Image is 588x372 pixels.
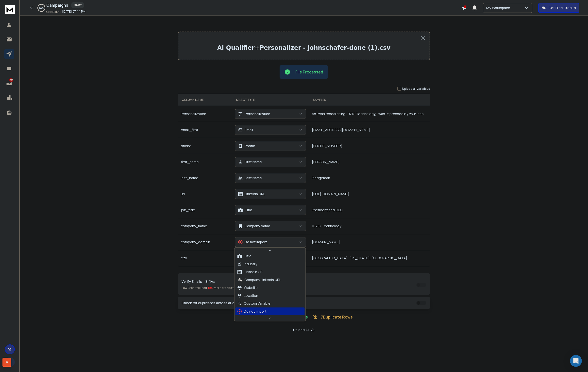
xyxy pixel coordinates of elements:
[182,44,426,52] p: AI Qualifier+Personalizer - johnschafer-done (1).csv
[309,122,430,138] td: [EMAIL_ADDRESS][DOMAIN_NAME]
[178,202,232,218] td: job_title
[178,234,232,250] td: company_domain
[309,218,430,234] td: 10ZiG Technology
[237,301,270,306] div: Custom Variable
[182,285,276,291] p: Low Credits: Need more credits to verify leads.
[237,254,252,259] div: Title
[486,5,512,10] p: My Workspace
[238,224,270,229] div: Company Name
[62,10,85,14] p: [DATE] 07:44 PM
[178,250,232,266] td: city
[309,138,430,154] td: [PHONE_NUMBER]
[237,269,264,274] div: LinkedIn URL
[309,234,430,250] td: [DOMAIN_NAME]
[238,143,255,148] div: Phone
[237,293,258,298] div: Location
[178,154,232,170] td: first_name
[309,170,430,186] td: Pladgeman
[238,127,253,132] div: Email
[402,87,430,91] label: Upload all variables
[295,69,323,75] p: File Processed
[178,122,232,138] td: email_first
[289,325,319,335] button: Upload All
[238,111,270,116] div: Personalization
[309,94,430,106] th: SAMPLES
[178,170,232,186] td: last_name
[309,154,430,170] td: [PERSON_NAME]
[208,286,213,290] span: 194
[182,280,202,283] p: Verify Emails
[237,277,281,282] div: Company LinkedIn URL
[549,5,576,10] p: Get Free Credits
[238,192,265,196] div: LinkedIn URL
[238,159,262,164] div: First Name
[5,5,15,14] img: logo
[9,78,13,82] p: 1572
[178,138,232,154] td: phone
[232,94,309,106] th: SELECT TYPE
[238,176,262,180] div: Last Name
[5,357,15,367] span: J
[570,355,582,367] div: Open Intercom Messenger
[237,309,267,314] div: Do not import
[71,2,84,8] div: Draft
[321,314,353,320] p: 7 Duplicate Rows
[178,218,232,234] td: company_name
[46,10,61,14] p: Created At:
[309,106,430,122] td: As I was researching 10ZiG Technology, I was impressed by your innovative thin client solutions f...
[203,279,217,284] div: New
[309,202,430,218] td: President and CEO
[2,358,11,367] div: @
[178,94,232,106] th: COLUMN NAME
[309,186,430,202] td: [URL][DOMAIN_NAME]
[238,240,267,245] div: Do not import
[39,6,44,9] p: 100 %
[178,106,232,122] td: Personalization
[309,250,430,266] td: [GEOGRAPHIC_DATA], [US_STATE], [GEOGRAPHIC_DATA]
[46,2,68,8] h1: Campaigns
[182,301,279,305] label: Check for duplicates across all campaigns in this workspace
[237,262,257,266] div: Industry
[238,208,252,213] div: Title
[178,186,232,202] td: url
[237,285,258,290] div: Website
